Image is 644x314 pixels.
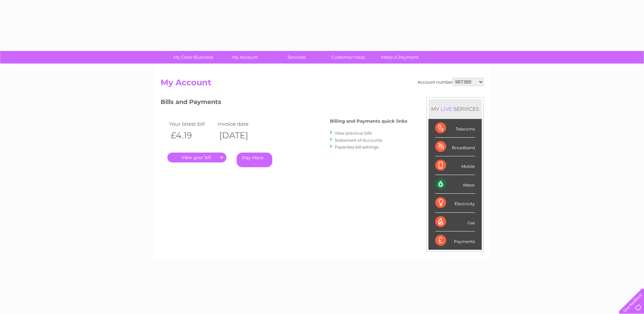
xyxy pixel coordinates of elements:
[165,51,221,64] a: My Clear Business
[167,128,216,142] th: £4.19
[435,119,475,138] div: Telecoms
[269,51,325,64] a: Services
[335,130,372,136] a: View previous bills
[372,51,428,64] a: Make A Payment
[216,128,265,142] th: [DATE]
[435,231,475,250] div: Payments
[335,144,379,150] a: Paperless bill settings
[435,175,475,194] div: Water
[435,213,475,231] div: Gas
[335,138,382,143] a: Statement of Accounts
[435,194,475,212] div: Electricity
[167,119,216,128] td: Your latest bill
[418,78,484,86] div: Account number
[216,119,265,128] td: Invoice date
[161,97,407,109] h3: Bills and Payments
[237,153,272,167] a: Pay Here
[217,51,273,64] a: My Account
[439,106,454,112] div: LIVE
[161,78,484,91] h2: My Account
[435,138,475,156] div: Broadband
[428,99,482,119] div: MY SERVICES
[167,153,226,162] a: .
[320,51,376,64] a: Customer Help
[435,156,475,175] div: Mobile
[330,119,407,124] h4: Billing and Payments quick links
